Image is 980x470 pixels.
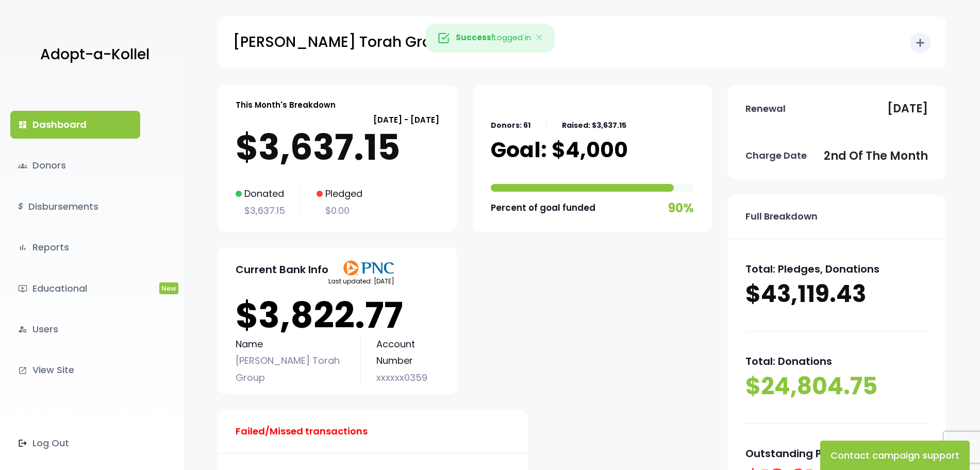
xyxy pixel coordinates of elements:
[456,32,494,43] strong: Success!
[910,32,931,53] button: add
[35,30,150,80] a: Adopt-a-Kollel
[18,161,27,171] span: groups
[317,186,362,202] p: Pledged
[668,197,694,219] p: 90%
[233,29,451,55] p: [PERSON_NAME] Torah Group
[10,356,140,384] a: launchView Site
[236,352,345,386] p: [PERSON_NAME] Torah Group
[236,113,439,127] p: [DATE] - [DATE]
[18,284,27,293] i: ondemand_video
[745,371,928,402] p: $24,804.75
[491,200,595,216] p: Percent of goal funded
[745,100,786,117] p: Renewal
[18,325,27,334] i: manage_accounts
[236,186,285,202] p: Donated
[18,120,27,129] i: dashboard
[236,295,439,336] p: $3,822.77
[887,98,928,119] p: [DATE]
[745,208,818,225] p: Full Breakdown
[10,152,140,179] a: groupsDonors
[10,233,140,261] a: bar_chartReports
[40,42,150,68] p: Adopt-a-Kollel
[824,146,928,166] p: 2nd of the month
[18,243,27,252] i: bar_chart
[236,423,368,440] p: Failed/Missed transactions
[745,278,928,310] p: $43,119.43
[236,98,336,112] p: This Month's Breakdown
[820,441,970,470] button: Contact campaign support
[159,282,178,294] span: New
[491,119,530,132] p: Donors: 61
[525,24,555,52] button: Close
[18,366,27,375] i: launch
[376,370,439,386] p: xxxxxx0359
[376,336,439,370] p: Account Number
[745,444,928,463] p: Outstanding Pledges
[328,276,394,287] p: Last updated: [DATE]
[745,260,928,278] p: Total: Pledges, Donations
[914,37,926,49] i: add
[562,119,626,132] p: Raised: $3,637.15
[18,199,23,214] i: $
[745,352,928,371] p: Total: Donations
[236,127,439,168] p: $3,637.15
[425,24,555,53] div: Logged in
[236,260,328,279] p: Current Bank Info
[10,315,140,343] a: manage_accountsUsers
[10,193,140,221] a: $Disbursements
[745,147,807,164] p: Charge Date
[491,137,628,163] p: Goal: $4,000
[10,429,140,457] a: Log Out
[236,336,345,352] p: Name
[236,203,285,219] p: $3,637.15
[10,111,140,139] a: dashboardDashboard
[10,275,140,303] a: ondemand_videoEducationalNew
[343,260,394,276] img: PNClogo.svg
[317,203,362,219] p: $0.00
